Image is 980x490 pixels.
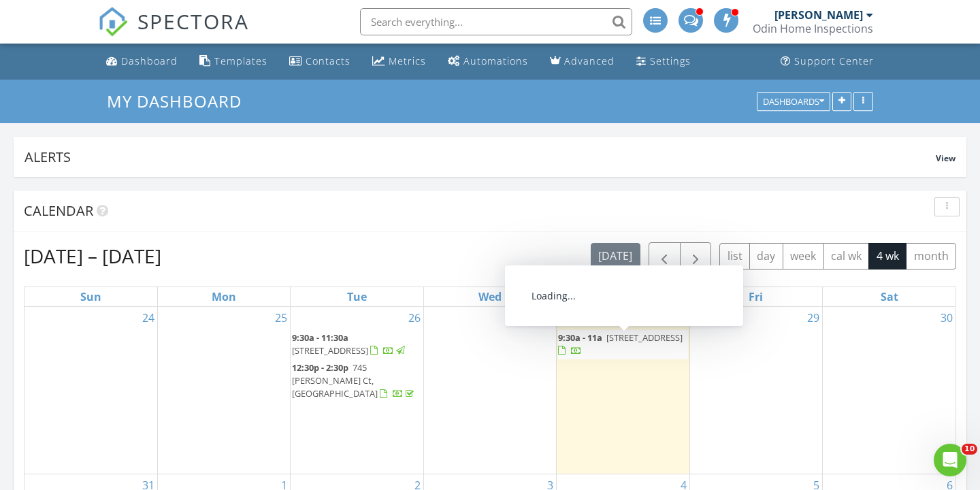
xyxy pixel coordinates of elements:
[292,330,421,359] a: 9:30a - 11:30a [STREET_ADDRESS]
[463,54,528,67] div: Automations
[360,8,632,35] input: Search everything...
[936,152,955,164] span: View
[938,307,955,329] a: Go to August 30, 2025
[306,54,350,67] div: Contacts
[291,307,423,474] td: Go to August 26, 2025
[878,287,901,306] a: Saturday
[906,243,956,269] button: month
[934,444,966,476] iframe: Intercom live chat
[292,331,348,344] span: 9:30a - 11:30a
[406,307,423,329] a: Go to August 26, 2025
[804,307,822,329] a: Go to August 29, 2025
[137,7,249,35] span: SPECTORA
[209,287,239,306] a: Monday
[606,331,683,344] span: [STREET_ADDRESS]
[292,361,348,374] span: 12:30p - 2:30p
[680,242,712,270] button: Next
[24,242,161,269] h2: [DATE] – [DATE]
[389,54,426,67] div: Metrics
[610,287,636,306] a: Thursday
[558,331,602,344] span: 9:30a - 11a
[823,307,955,474] td: Go to August 30, 2025
[292,361,416,399] a: 12:30p - 2:30p 745 [PERSON_NAME] Ct, [GEOGRAPHIC_DATA]
[292,331,407,357] a: 9:30a - 11:30a [STREET_ADDRESS]
[98,7,128,37] img: The Best Home Inspection Software - Spectora
[538,307,556,329] a: Go to August 27, 2025
[157,307,290,474] td: Go to August 25, 2025
[689,307,822,474] td: Go to August 29, 2025
[749,243,783,269] button: day
[423,307,556,474] td: Go to August 27, 2025
[962,444,977,455] span: 10
[24,307,157,474] td: Go to August 24, 2025
[763,97,824,106] div: Dashboards
[367,49,431,74] a: Metrics
[121,54,178,67] div: Dashboard
[194,49,273,74] a: Templates
[558,330,687,359] a: 9:30a - 11a [STREET_ADDRESS]
[558,331,683,357] a: 9:30a - 11a [STREET_ADDRESS]
[442,49,534,74] a: Automations (Basic)
[564,54,615,67] div: Advanced
[292,361,378,399] span: 745 [PERSON_NAME] Ct, [GEOGRAPHIC_DATA]
[98,18,249,47] a: SPECTORA
[292,344,368,357] span: [STREET_ADDRESS]
[650,54,691,67] div: Settings
[292,360,421,403] a: 12:30p - 2:30p 745 [PERSON_NAME] Ct, [GEOGRAPHIC_DATA]
[753,22,873,35] div: Odin Home Inspections
[24,148,936,166] div: Alerts
[823,243,870,269] button: cal wk
[344,287,370,306] a: Tuesday
[649,242,681,270] button: Previous
[746,287,766,306] a: Friday
[774,8,863,22] div: [PERSON_NAME]
[672,307,689,329] a: Go to August 28, 2025
[272,307,290,329] a: Go to August 25, 2025
[78,287,104,306] a: Sunday
[783,243,824,269] button: week
[214,54,267,67] div: Templates
[557,307,689,474] td: Go to August 28, 2025
[591,243,640,269] button: [DATE]
[775,49,879,74] a: Support Center
[101,49,183,74] a: Dashboard
[544,49,620,74] a: Advanced
[284,49,356,74] a: Contacts
[868,243,906,269] button: 4 wk
[24,201,93,220] span: Calendar
[794,54,874,67] div: Support Center
[140,307,157,329] a: Go to August 24, 2025
[476,287,504,306] a: Wednesday
[107,90,253,112] a: My Dashboard
[757,92,830,111] button: Dashboards
[719,243,750,269] button: list
[631,49,696,74] a: Settings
